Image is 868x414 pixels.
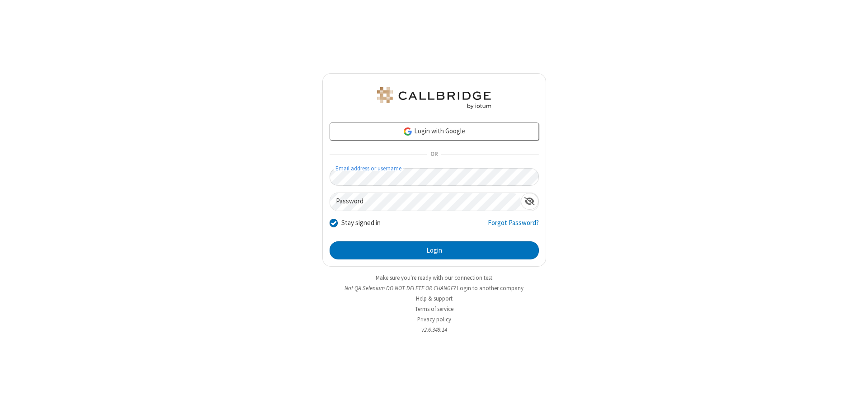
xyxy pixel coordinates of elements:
img: google-icon.png [403,127,413,136]
span: OR [427,148,441,161]
a: Help & support [416,295,453,302]
button: Login to another company [457,284,524,292]
a: Make sure you're ready with our connection test [376,274,492,282]
label: Stay signed in [341,218,381,228]
button: Login [330,241,539,259]
li: Not QA Selenium DO NOT DELETE OR CHANGE? [322,284,546,292]
a: Privacy policy [417,315,451,323]
div: Show password [521,193,538,210]
input: Email address or username [330,168,539,186]
img: QA Selenium DO NOT DELETE OR CHANGE [375,87,493,109]
a: Login with Google [330,122,539,141]
a: Forgot Password? [488,218,539,235]
li: v2.6.349.14 [322,325,546,334]
input: Password [330,193,521,211]
a: Terms of service [415,305,453,313]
